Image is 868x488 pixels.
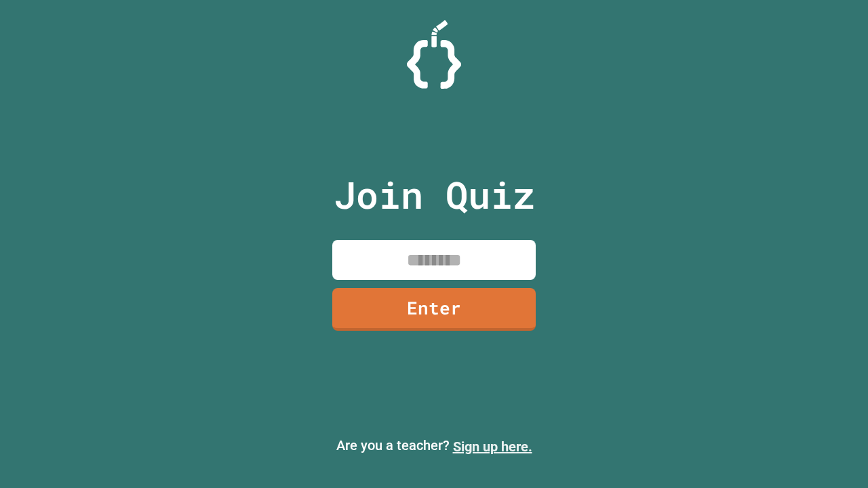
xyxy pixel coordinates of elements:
iframe: chat widget [755,375,854,432]
img: Logo.svg [407,20,461,89]
p: Join Quiz [334,167,535,223]
iframe: chat widget [811,434,854,474]
a: Sign up here. [453,439,532,455]
p: Are you a teacher? [11,435,857,457]
a: Enter [332,288,536,331]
